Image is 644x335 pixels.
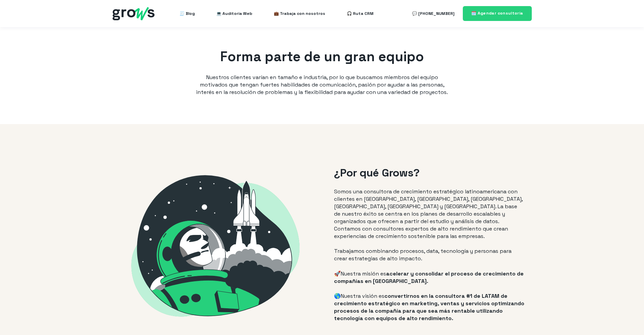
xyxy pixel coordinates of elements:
[334,165,525,181] h2: ¿Por qué Grows?
[334,247,525,262] p: Trabajamos combinando procesos, data, tecnología y personas para crear estrategias de alto impacto.
[347,7,374,20] a: 🎧 Ruta CRM
[274,7,325,20] a: 💼 Trabaja con nosotros
[113,7,154,20] img: grows - hubspot
[463,6,532,21] a: 🗓️ Agendar consultoría
[334,292,524,322] span: convertirnos en la consultora #1 de LATAM de crecimiento estratégico en marketing, ventas y servi...
[180,7,195,20] a: 🧾 Blog
[334,270,525,285] p: 🚀Nuestra misión es
[334,270,524,285] span: acelerar y consolidar el proceso de crecimiento de compañías en [GEOGRAPHIC_DATA].
[412,7,454,20] a: 💬 [PHONE_NUMBER]
[334,188,525,240] p: Somos una consultora de crecimiento estratégico latinoamericana con clientes en [GEOGRAPHIC_DATA]...
[194,47,451,66] h1: Forma parte de un gran equipo
[216,7,252,20] a: 💻 Auditoría Web
[194,74,451,96] p: Nuestros clientes varían en tamaño e industria, por lo que buscamos miembros del equipo motivados...
[341,292,384,300] span: Nuestra visión es
[334,292,341,300] span: 🌎
[471,10,523,16] span: 🗓️ Agendar consultoría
